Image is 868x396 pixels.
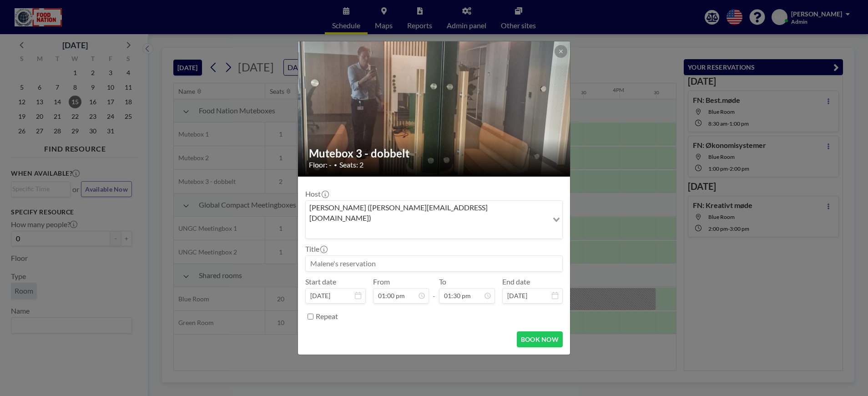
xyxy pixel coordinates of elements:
[439,277,446,286] label: To
[308,203,546,223] span: [PERSON_NAME] ([PERSON_NAME][EMAIL_ADDRESS][DOMAIN_NAME])
[334,162,337,168] span: •
[307,225,547,237] input: Search for option
[305,189,328,198] label: Host
[306,256,562,271] input: Malene's reservation
[502,277,530,286] label: End date
[433,280,435,300] span: -
[316,312,338,321] label: Repeat
[305,244,327,254] label: Title
[373,277,390,286] label: From
[309,147,560,160] h2: Mutebox 3 - dobbelt
[305,277,336,286] label: Start date
[309,160,332,169] span: Floor: -
[517,331,563,347] button: BOOK NOW
[339,160,363,169] span: Seats: 2
[306,201,562,239] div: Search for option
